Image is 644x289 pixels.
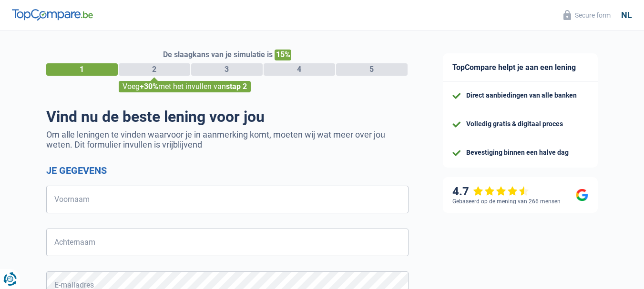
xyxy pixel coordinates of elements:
div: 1 [46,63,118,76]
div: Gebaseerd op de mening van 266 mensen [452,198,561,205]
p: Om alle leningen te vinden waarvoor je in aanmerking komt, moeten wij wat meer over jou weten. Di... [46,130,409,149]
div: Voeg met het invullen van [119,81,251,92]
button: Secure form [558,7,616,23]
div: TopCompare helpt je aan een lening [443,53,598,82]
span: 15% [275,50,291,60]
div: 3 [191,63,263,76]
h2: Je gegevens [46,165,409,176]
div: Volledig gratis & digitaal proces [466,120,563,128]
div: 4.7 [452,185,529,199]
span: stap 2 [226,82,247,91]
div: 5 [336,63,408,76]
img: TopCompare Logo [12,9,93,20]
div: nl [621,10,632,20]
span: +30% [140,82,158,91]
div: Direct aanbiedingen van alle banken [466,91,577,100]
span: De slaagkans van je simulatie is [163,50,273,59]
div: Bevestiging binnen een halve dag [466,149,569,157]
div: 2 [119,63,190,76]
h1: Vind nu de beste lening voor jou [46,108,409,126]
div: 4 [264,63,335,76]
